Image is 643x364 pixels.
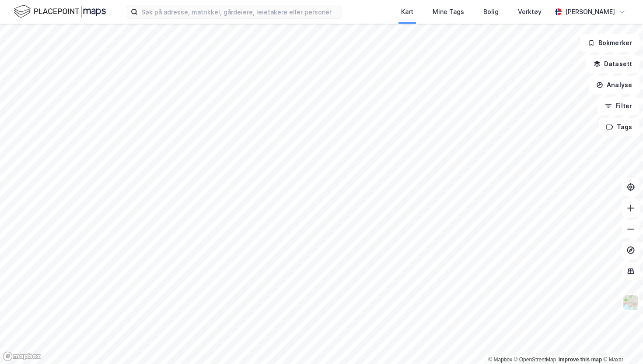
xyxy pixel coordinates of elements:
[586,55,640,73] button: Datasett
[401,7,413,17] div: Kart
[599,322,643,364] div: Kontrollprogram for chat
[589,76,640,94] button: Analyse
[598,97,640,115] button: Filter
[599,118,640,136] button: Tags
[599,322,643,364] iframe: Chat Widget
[483,7,499,17] div: Bolig
[622,294,639,311] img: Z
[580,34,640,52] button: Bokmerker
[559,357,602,363] a: Improve this map
[138,5,342,18] input: Søk på adresse, matrikkel, gårdeiere, leietakere eller personer
[514,357,556,363] a: OpenStreetMap
[433,7,464,17] div: Mine Tags
[488,357,512,363] a: Mapbox
[518,7,542,17] div: Verktøy
[565,7,615,17] div: [PERSON_NAME]
[3,351,41,361] a: Mapbox homepage
[14,4,106,19] img: logo.f888ab2527a4732fd821a326f86c7f29.svg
